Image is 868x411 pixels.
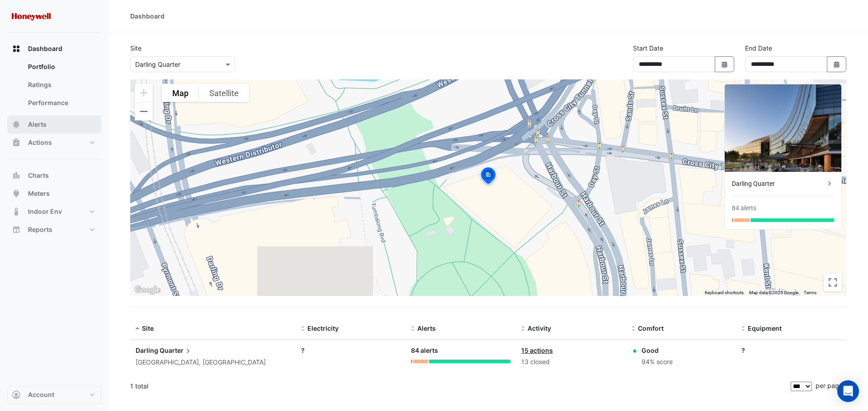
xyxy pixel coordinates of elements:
img: Company Logo [11,7,52,25]
div: Good [642,346,673,355]
button: Account [7,386,101,404]
span: per page [816,382,843,389]
app-icon: Charts [12,171,21,180]
span: Comfort [638,324,664,332]
app-icon: Indoor Env [12,207,21,216]
span: Meters [28,189,50,198]
div: 94% score [642,357,673,367]
a: Ratings [21,76,101,94]
button: Show satellite imagery [199,84,249,102]
div: ? [301,346,401,355]
div: 1 total [130,375,789,397]
img: Google [132,284,162,296]
span: Quarter [160,346,193,356]
a: Terms (opens in new tab) [804,290,816,295]
span: Dashboard [28,44,62,53]
app-icon: Dashboard [12,44,21,53]
button: Zoom out [135,102,153,120]
button: Show street map [162,84,199,102]
div: Open Intercom Messenger [837,380,859,402]
span: Site [142,324,154,332]
div: Dashboard [7,58,101,115]
button: Keyboard shortcuts [705,290,744,296]
app-icon: Meters [12,189,21,198]
span: Alerts [417,324,436,332]
span: Charts [28,171,49,180]
a: Portfolio [21,58,101,76]
img: Darling Quarter [725,84,841,172]
span: Reports [28,225,52,234]
app-icon: Reports [12,225,21,234]
label: End Date [745,43,772,53]
label: Site [130,43,142,53]
button: Charts [7,166,101,185]
app-icon: Alerts [12,120,21,129]
span: Electricity [307,324,339,332]
label: Start Date [633,43,663,53]
div: Darling Quarter [732,179,825,189]
button: Reports [7,221,101,239]
button: Dashboard [7,40,101,58]
div: Dashboard [130,11,165,21]
button: Actions [7,134,101,152]
div: ? [741,346,841,355]
div: 84 alerts [411,346,510,356]
span: Equipment [748,324,782,332]
span: Actions [28,138,52,147]
span: Account [28,390,54,399]
span: Activity [528,324,551,332]
button: Indoor Env [7,203,101,221]
span: Map data ©2025 Google [749,290,798,295]
span: Darling [136,346,158,354]
a: Open this area in Google Maps (opens a new window) [132,284,162,296]
button: Alerts [7,115,101,134]
div: [GEOGRAPHIC_DATA], [GEOGRAPHIC_DATA] [136,357,290,368]
span: Indoor Env [28,207,62,216]
img: site-pin-selected.svg [478,166,498,188]
button: Zoom in [135,84,153,102]
div: 13 closed [521,357,621,367]
div: 84 alerts [732,203,756,213]
fa-icon: Select Date [833,60,841,68]
button: Toggle fullscreen view [824,273,842,291]
fa-icon: Select Date [721,60,729,68]
a: 15 actions [521,346,553,354]
a: Performance [21,94,101,112]
span: Alerts [28,120,47,129]
app-icon: Actions [12,138,21,147]
button: Meters [7,185,101,203]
